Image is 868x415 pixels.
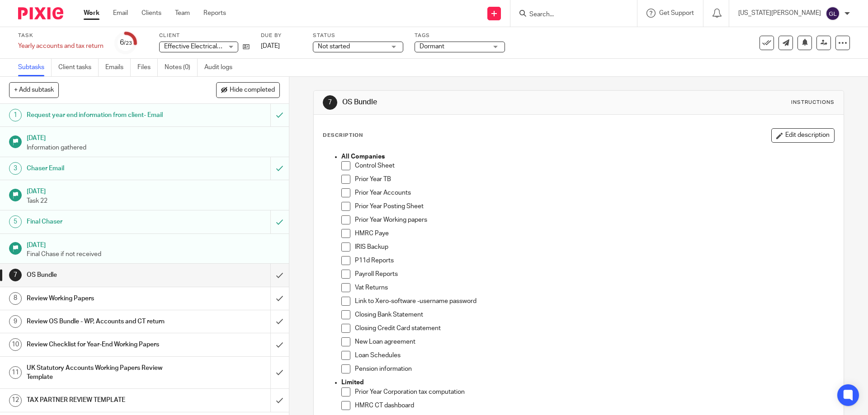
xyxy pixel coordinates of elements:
div: 12 [9,394,22,407]
label: Due by [261,32,302,39]
p: HMRC Paye [355,229,834,238]
span: Not started [318,43,350,50]
a: Client tasks [58,59,99,76]
h1: Request year end information from client- Email [27,108,183,122]
h1: [DATE] [27,185,280,196]
h1: Review OS Bundle - WP, Accounts and CT return [27,315,183,328]
a: Files [137,59,158,76]
small: /23 [124,41,132,46]
p: Prior Year TB [355,175,834,184]
p: Control Sheet [355,161,834,170]
span: Hide completed [230,87,275,94]
button: Hide completed [216,82,280,98]
p: Payroll Reports [355,270,834,279]
p: Information gathered [27,143,280,152]
span: Get Support [659,10,694,16]
div: 10 [9,338,22,351]
h1: TAX PARTNER REVIEW TEMPLATE [27,393,183,407]
strong: All Companies [341,154,385,160]
span: Dormant [420,43,444,50]
h1: [DATE] [27,238,280,250]
label: Task [18,32,104,39]
div: 11 [9,366,22,379]
p: Prior Year Working papers [355,215,834,224]
div: 9 [9,315,22,328]
p: Vat Returns [355,283,834,292]
h1: Final Chaser [27,215,183,228]
p: Link to Xero-software -username password [355,297,834,306]
p: IRIS Backup [355,242,834,252]
a: Reports [203,9,226,18]
a: Email [113,9,128,18]
div: 1 [9,109,22,121]
a: Audit logs [204,59,239,76]
p: Loan Schedules [355,351,834,360]
a: Notes (0) [165,59,198,76]
div: 8 [9,292,22,305]
a: Clients [142,9,161,18]
h1: Review Checklist for Year-End Working Papers [27,338,183,351]
img: Pixie [18,7,63,19]
div: Instructions [791,99,835,106]
input: Search [528,11,610,19]
p: Prior Year Corporation tax computation [355,387,834,396]
label: Tags [415,32,505,39]
h1: Review Working Papers [27,292,183,305]
img: svg%3E [826,6,840,21]
h1: Chaser Email [27,162,183,175]
div: 7 [323,95,337,110]
h1: OS Bundle [342,98,598,107]
h1: [DATE] [27,131,280,143]
span: Effective Electrical & Renewables Ltd [164,43,269,50]
p: Final Chase if not received [27,250,280,259]
div: 5 [9,215,22,228]
div: Yearly accounts and tax return [18,42,104,51]
div: 6 [120,37,132,48]
a: Team [175,9,190,18]
p: Pension information [355,364,834,373]
span: [DATE] [261,43,280,49]
p: Closing Bank Statement [355,310,834,319]
strong: Limited [341,379,364,386]
button: Edit description [771,128,835,143]
label: Status [313,32,403,39]
p: New Loan agreement [355,337,834,346]
p: Prior Year Accounts [355,188,834,197]
p: Task 22 [27,196,280,205]
button: + Add subtask [9,82,59,98]
p: P11d Reports [355,256,834,265]
p: Description [323,132,363,139]
h1: UK Statutory Accounts Working Papers Review Template [27,361,183,384]
h1: OS Bundle [27,268,183,282]
p: Closing Credit Card statement [355,324,834,333]
div: 3 [9,162,22,175]
div: 7 [9,269,22,281]
p: Prior Year Posting Sheet [355,202,834,211]
a: Subtasks [18,59,52,76]
a: Emails [105,59,131,76]
p: HMRC CT dashboard [355,401,834,410]
a: Work [84,9,99,18]
p: [US_STATE][PERSON_NAME] [738,9,821,18]
label: Client [159,32,250,39]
